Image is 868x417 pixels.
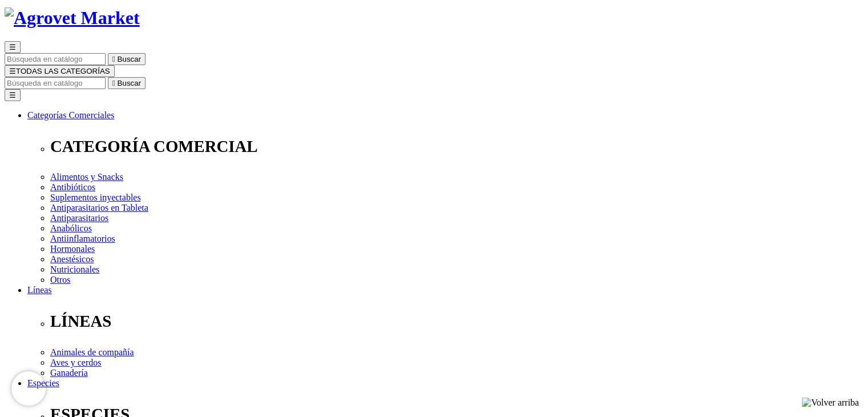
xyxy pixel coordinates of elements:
[50,264,99,274] a: Nutricionales
[5,65,115,77] button: ☰TODAS LAS CATEGORÍAS
[802,398,859,408] img: Volver arriba
[27,110,114,120] a: Categorías Comerciales
[50,172,123,182] a: Alimentos y Snacks
[118,55,141,63] span: Buscar
[50,275,71,284] a: Otros
[50,137,863,156] p: CATEGORÍA COMERCIAL
[50,368,88,378] a: Ganadería
[112,55,115,63] i: 
[50,234,115,243] a: Antiinflamatorios
[112,79,115,87] i: 
[108,77,146,89] button:  Buscar
[50,203,148,212] a: Antiparasitarios en Tableta
[50,182,95,192] a: Antibióticos
[5,53,106,65] input: Buscar
[50,223,92,233] a: Anabólicos
[50,254,94,264] a: Anestésicos
[108,53,146,65] button:  Buscar
[11,371,46,406] iframe: Brevo live chat
[5,7,140,29] img: Agrovet Market
[27,285,52,295] a: Líneas
[27,378,59,388] a: Especies
[5,77,106,89] input: Buscar
[9,43,16,51] span: ☰
[9,67,16,75] span: ☰
[5,89,21,101] button: ☰
[50,193,141,202] a: Suplementos inyectables
[50,347,134,357] a: Animales de compañía
[50,244,95,254] a: Hormonales
[50,312,863,331] p: LÍNEAS
[50,213,108,223] a: Antiparasitarios
[118,79,141,87] span: Buscar
[5,41,21,53] button: ☰
[50,358,101,367] a: Aves y cerdos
